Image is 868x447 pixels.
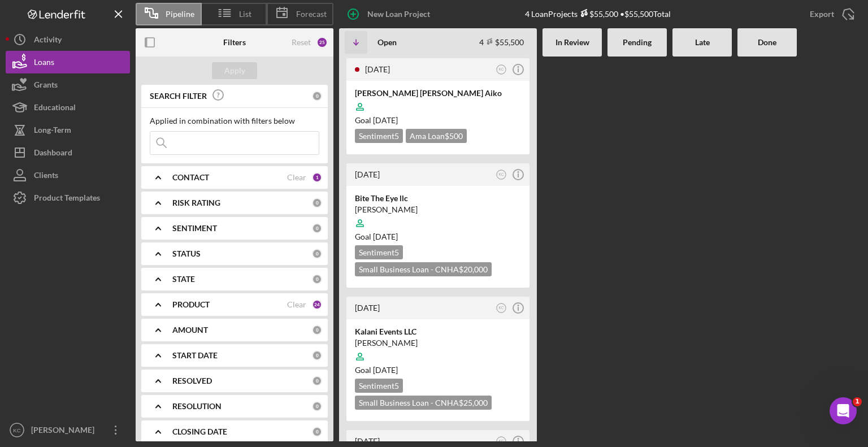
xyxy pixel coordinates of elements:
b: STATE [172,275,195,284]
b: Pending [623,38,652,47]
text: KC [499,306,504,310]
text: KC [499,439,504,443]
b: STATUS [172,249,201,258]
div: 0 [312,350,322,361]
span: Forecast [296,10,327,19]
time: 2025-08-20 02:49 [365,64,390,74]
a: [DATE]KCBite The Eye llc[PERSON_NAME]Goal [DATE]Sentiment5Small Business Loan - CNHA$20,000 [345,162,531,289]
button: Dashboard [6,141,130,164]
div: Apply [224,62,245,79]
span: Pipeline [166,10,194,19]
b: SENTIMENT [172,224,217,233]
div: Long-Term [34,119,71,144]
div: Small Business Loan - CNHA $25,000 [355,396,492,410]
div: Applied in combination with filters below [150,116,319,125]
button: KC [494,301,509,316]
b: RESOLUTION [172,402,222,411]
text: KC [499,67,504,71]
b: RESOLVED [172,376,212,385]
b: START DATE [172,351,218,360]
button: Educational [6,96,130,119]
div: Bite The Eye llc [355,193,521,204]
time: 08/26/2025 [373,365,398,375]
button: KC [494,167,509,183]
div: Sentiment 5 [355,379,403,393]
button: KC[PERSON_NAME] [6,419,130,441]
iframe: Intercom live chat [830,397,857,424]
b: SEARCH FILTER [150,92,207,101]
button: Loans [6,51,130,73]
div: Grants [34,73,58,99]
a: Product Templates [6,186,130,209]
div: [PERSON_NAME] [PERSON_NAME] Aiko [355,88,521,99]
div: 0 [312,376,322,386]
a: [DATE]KCKalani Events LLC[PERSON_NAME]Goal [DATE]Sentiment5Small Business Loan - CNHA$25,000 [345,295,531,423]
div: 4 Loan Projects • $55,500 Total [525,9,671,19]
a: [DATE]KC[PERSON_NAME] [PERSON_NAME] AikoGoal [DATE]Sentiment5Ama Loan$500 [345,57,531,156]
b: Filters [223,38,246,47]
div: 0 [312,91,322,101]
div: $55,500 [578,9,618,19]
div: Activity [34,28,62,54]
button: Long-Term [6,119,130,141]
div: Clear [287,300,306,309]
button: Activity [6,28,130,51]
div: Clear [287,173,306,182]
div: 0 [312,274,322,284]
b: Open [377,38,397,47]
div: Loans [34,51,54,76]
button: Grants [6,73,130,96]
button: Clients [6,164,130,186]
div: 0 [312,401,322,411]
div: 4 $55,500 [479,37,524,47]
span: Goal [355,115,398,125]
div: Reset [292,38,311,47]
b: In Review [555,38,589,47]
div: [PERSON_NAME] [355,337,521,349]
div: 0 [312,223,322,233]
time: 2025-07-14 23:47 [355,303,380,313]
button: New Loan Project [339,3,441,25]
text: KC [13,427,20,433]
div: Ama Loan $500 [406,129,467,143]
div: [PERSON_NAME] [355,204,521,215]
div: 0 [312,325,322,335]
b: Done [758,38,776,47]
time: 2025-06-02 02:07 [355,436,380,446]
div: 0 [312,427,322,437]
div: Clients [34,164,58,189]
time: 08/30/2025 [373,232,398,241]
b: CONTACT [172,173,209,182]
div: 1 [312,172,322,183]
span: List [239,10,251,19]
span: 1 [853,397,862,406]
b: PRODUCT [172,300,210,309]
div: Sentiment 5 [355,245,403,259]
span: Goal [355,365,398,375]
div: Small Business Loan - CNHA $20,000 [355,262,492,276]
time: 09/27/2025 [373,115,398,125]
div: Product Templates [34,186,100,212]
div: 24 [312,300,322,310]
div: Kalani Events LLC [355,326,521,337]
button: Apply [212,62,257,79]
div: [PERSON_NAME] [28,419,102,444]
div: New Loan Project [367,3,430,25]
div: Dashboard [34,141,72,167]
div: Export [810,3,834,25]
div: Educational [34,96,76,121]
button: Export [798,3,862,25]
div: 25 [316,37,328,48]
b: CLOSING DATE [172,427,227,436]
text: KC [499,172,504,176]
div: 0 [312,198,322,208]
button: KC [494,62,509,77]
div: Sentiment 5 [355,129,403,143]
